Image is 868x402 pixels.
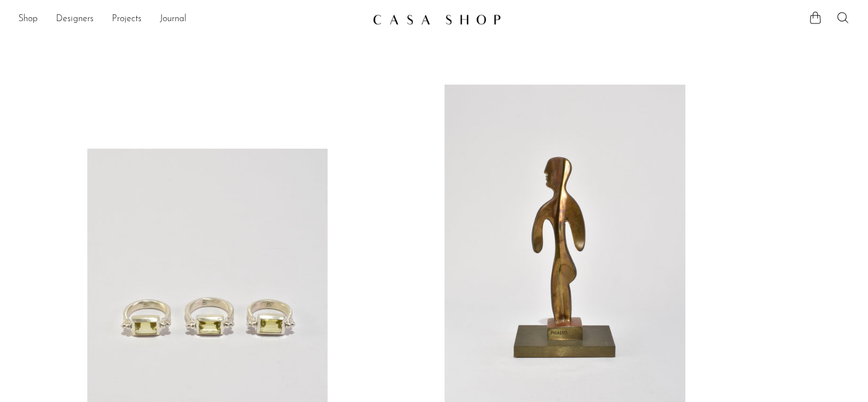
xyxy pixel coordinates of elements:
[18,10,364,29] nav: Desktop navigation
[160,12,187,27] a: Journal
[56,12,94,27] a: Designers
[18,12,38,27] a: Shop
[18,10,364,29] ul: NEW HEADER MENU
[112,12,142,27] a: Projects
